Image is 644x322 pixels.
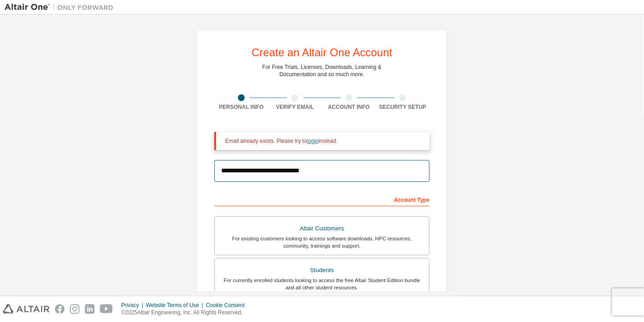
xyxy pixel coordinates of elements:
div: Account Info [322,103,376,111]
img: altair_logo.svg [3,304,50,314]
div: Email already exists. Please try to instead. [225,137,422,145]
div: Verify Email [268,103,322,111]
div: Students [220,264,424,277]
img: Altair One [5,3,118,12]
div: For existing customers looking to access software downloads, HPC resources, community, trainings ... [220,235,424,249]
img: linkedin.svg [85,304,94,314]
div: Cookie Consent [206,302,250,309]
img: facebook.svg [55,304,64,314]
div: For Free Trials, Licenses, Downloads, Learning & Documentation and so much more. [263,63,382,78]
div: Altair Customers [220,222,424,235]
div: For currently enrolled students looking to access the free Altair Student Edition bundle and all ... [220,277,424,291]
div: Security Setup [376,103,430,111]
img: youtube.svg [100,304,113,314]
div: Privacy [121,302,146,309]
a: login [307,138,318,144]
img: instagram.svg [70,304,79,314]
p: © 2025 Altair Engineering, Inc. All Rights Reserved. [121,309,250,317]
div: Personal Info [214,103,268,111]
div: Account Type [214,192,430,206]
div: Create an Altair One Account [252,47,392,58]
div: Website Terms of Use [146,302,206,309]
